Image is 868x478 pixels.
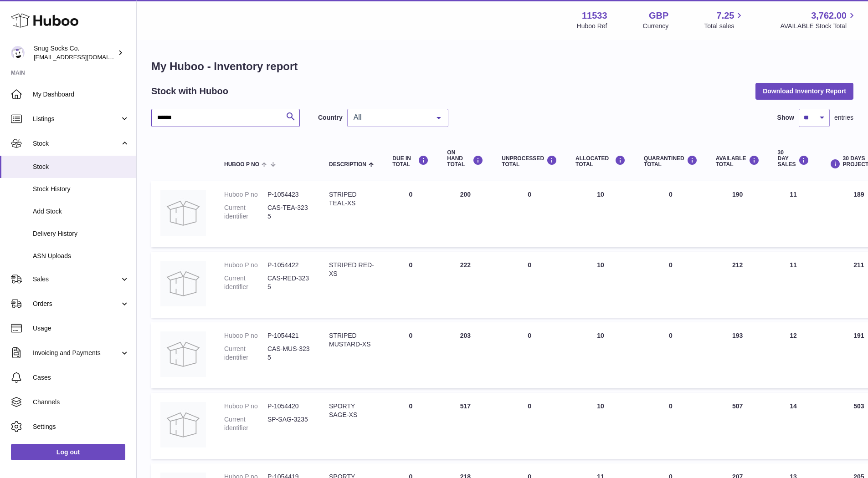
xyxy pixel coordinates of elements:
[224,402,267,411] dt: Huboo P no
[34,44,116,61] div: Snug Socks Co.
[778,150,809,168] div: 30 DAY SALES
[769,322,818,388] td: 12
[704,22,745,31] span: Total sales
[33,349,120,357] span: Invoicing and Payments
[566,252,635,318] td: 10
[707,252,769,318] td: 212
[33,398,129,407] span: Channels
[160,190,206,236] img: product image
[224,261,267,270] dt: Huboo P no
[351,113,430,122] span: All
[224,415,267,432] dt: Current identifier
[329,261,374,278] div: STRIPED RED-XS
[717,10,734,22] span: 7.25
[777,113,794,122] label: Show
[329,190,374,208] div: STRIPED TEAL-XS
[493,393,566,459] td: 0
[780,10,857,31] a: 3,762.00 AVAILABLE Stock Total
[438,181,493,247] td: 200
[33,139,120,148] span: Stock
[33,275,120,284] span: Sales
[33,252,129,260] span: ASN Uploads
[224,331,267,340] dt: Huboo P no
[769,181,818,247] td: 11
[447,150,483,168] div: ON HAND Total
[780,22,857,31] span: AVAILABLE Stock Total
[493,252,566,318] td: 0
[318,113,343,122] label: Country
[383,322,438,388] td: 0
[769,252,818,318] td: 11
[160,331,206,377] img: product image
[438,322,493,388] td: 203
[34,53,134,61] span: [EMAIL_ADDRESS][DOMAIN_NAME]
[582,10,607,22] strong: 11533
[438,252,493,318] td: 222
[33,229,129,238] span: Delivery History
[267,274,311,291] dd: CAS-RED-3235
[707,181,769,247] td: 190
[716,155,760,168] div: AVAILABLE Total
[160,402,206,447] img: product image
[383,252,438,318] td: 0
[33,300,120,308] span: Orders
[267,190,311,199] dd: P-1054423
[224,190,267,199] dt: Huboo P no
[755,83,853,99] button: Download Inventory Report
[224,274,267,291] dt: Current identifier
[11,46,25,60] img: info@snugsocks.co.uk
[669,332,673,339] span: 0
[566,322,635,388] td: 10
[577,22,607,31] div: Huboo Ref
[834,113,853,122] span: entries
[267,415,311,432] dd: SP-SAG-3235
[707,322,769,388] td: 193
[224,203,267,221] dt: Current identifier
[502,155,557,168] div: UNPROCESSED Total
[704,10,745,31] a: 7.25 Total sales
[267,203,311,221] dd: CAS-TEA-3235
[267,345,311,362] dd: CAS-MUS-3235
[33,90,129,99] span: My Dashboard
[151,59,853,74] h1: My Huboo - Inventory report
[707,393,769,459] td: 507
[33,115,120,123] span: Listings
[566,181,635,247] td: 10
[329,162,366,168] span: Description
[329,402,374,419] div: SPORTY SAGE-XS
[649,10,668,22] strong: GBP
[224,345,267,362] dt: Current identifier
[267,402,311,411] dd: P-1054420
[33,324,129,333] span: Usage
[383,181,438,247] td: 0
[160,261,206,306] img: product image
[643,22,669,31] div: Currency
[329,331,374,349] div: STRIPED MUSTARD-XS
[669,402,673,410] span: 0
[493,181,566,247] td: 0
[769,393,818,459] td: 14
[383,393,438,459] td: 0
[267,261,311,270] dd: P-1054422
[575,155,626,168] div: ALLOCATED Total
[669,261,673,269] span: 0
[33,373,129,382] span: Cases
[224,162,259,168] span: Huboo P no
[33,422,129,431] span: Settings
[33,185,129,193] span: Stock History
[811,10,847,22] span: 3,762.00
[33,163,129,171] span: Stock
[493,322,566,388] td: 0
[644,155,698,168] div: QUARANTINED Total
[438,393,493,459] td: 517
[151,85,228,97] h2: Stock with Huboo
[392,155,429,168] div: DUE IN TOTAL
[566,393,635,459] td: 10
[267,331,311,340] dd: P-1054421
[11,444,125,460] a: Log out
[33,207,129,216] span: Add Stock
[669,191,673,198] span: 0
